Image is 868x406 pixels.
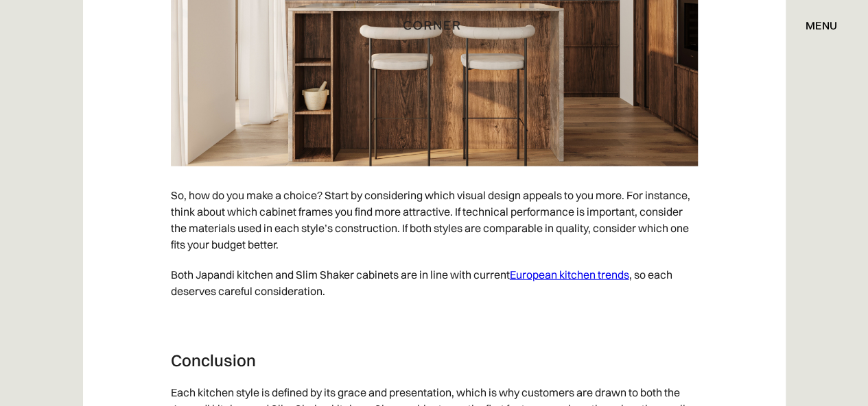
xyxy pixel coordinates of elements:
[171,259,698,306] p: Both Japandi kitchen and Slim Shaker cabinets are in line with current , so each deserves careful...
[171,350,698,370] h3: Conclusion
[510,268,629,281] a: European kitchen trends
[171,306,698,336] p: ‍
[171,180,698,259] p: So, how do you make a choice? Start by considering which visual design appeals to you more. For i...
[403,16,465,34] a: home
[806,20,837,31] div: menu
[792,14,837,37] div: menu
